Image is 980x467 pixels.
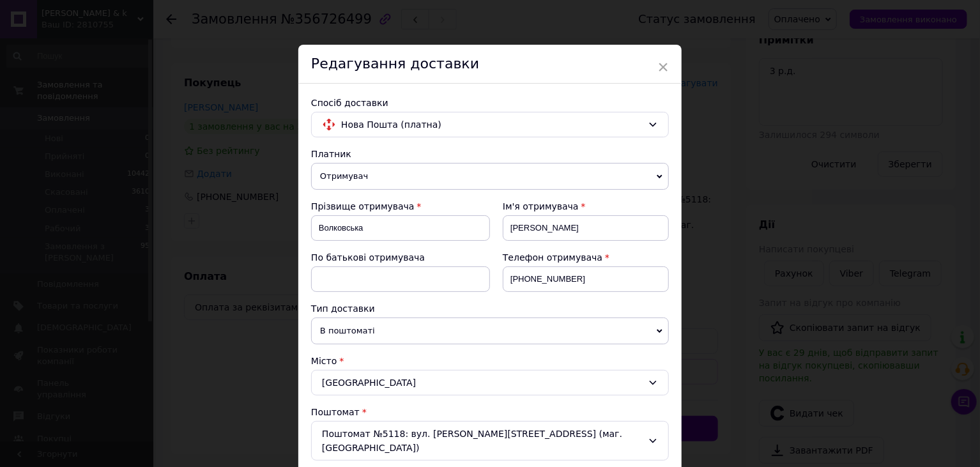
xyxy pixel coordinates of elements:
[311,201,415,211] span: Прізвище отримувача
[311,318,669,344] span: В поштоматі
[341,118,643,132] span: Нова Пошта (платна)
[311,355,669,367] div: Місто
[311,149,351,159] span: Платник
[503,201,579,211] span: Ім'я отримувача
[311,96,669,109] div: Спосіб доставки
[503,266,669,292] input: +380
[311,163,669,190] span: Отримувач
[503,252,602,263] span: Телефон отримувача
[311,370,669,395] div: [GEOGRAPHIC_DATA]
[311,421,669,461] div: Поштомат №5118: вул. [PERSON_NAME][STREET_ADDRESS] (маг. [GEOGRAPHIC_DATA])
[298,45,682,84] div: Редагування доставки
[657,56,669,78] span: ×
[311,252,425,263] span: По батькові отримувача
[311,303,375,314] span: Тип доставки
[311,406,669,418] div: Поштомат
